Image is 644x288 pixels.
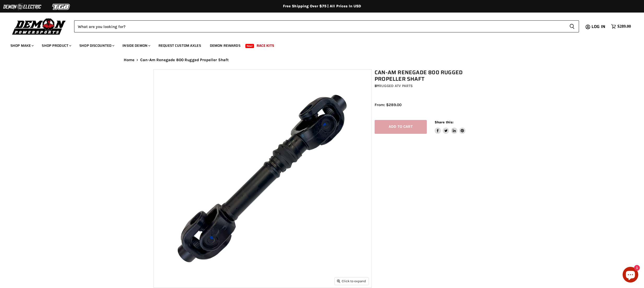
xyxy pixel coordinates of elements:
[375,69,494,82] h1: Can-Am Renegade 800 Rugged Propeller Shaft
[337,279,366,283] span: Click to expand
[10,17,68,36] img: Demon Powersports
[74,20,565,32] input: Search
[113,4,531,9] div: Free Shipping Over $75 | All Prices In USD
[435,120,453,124] span: Share this:
[589,24,608,29] a: Log in
[608,23,634,30] a: $289.00
[38,40,74,51] a: Shop Product
[375,102,401,107] span: From: $289.00
[565,20,579,32] button: Search
[113,58,531,62] nav: Breadcrumbs
[375,83,494,89] div: by
[592,23,605,30] span: Log in
[124,58,135,62] a: Home
[245,44,254,48] span: New!
[74,20,579,32] form: Product
[140,58,229,62] span: Can-Am Renegade 800 Rugged Propeller Shaft
[435,120,466,134] aside: Share this:
[621,267,640,284] inbox-online-store-chat: Shopify online store chat
[253,40,278,51] a: Race Kits
[154,70,371,287] img: Can-Am Renegade 800 Rugged Propeller Shaft
[617,24,631,29] span: $289.00
[119,40,153,51] a: Inside Demon
[3,2,42,12] img: Demon Electric Logo 2
[155,40,205,51] a: Request Custom Axles
[335,278,369,285] button: Click to expand
[7,40,37,51] a: Shop Make
[7,38,630,51] ul: Main menu
[206,40,244,51] a: Demon Rewards
[379,84,413,88] a: Rugged ATV Parts
[75,40,117,51] a: Shop Discounted
[42,2,81,12] img: TGB Logo 2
